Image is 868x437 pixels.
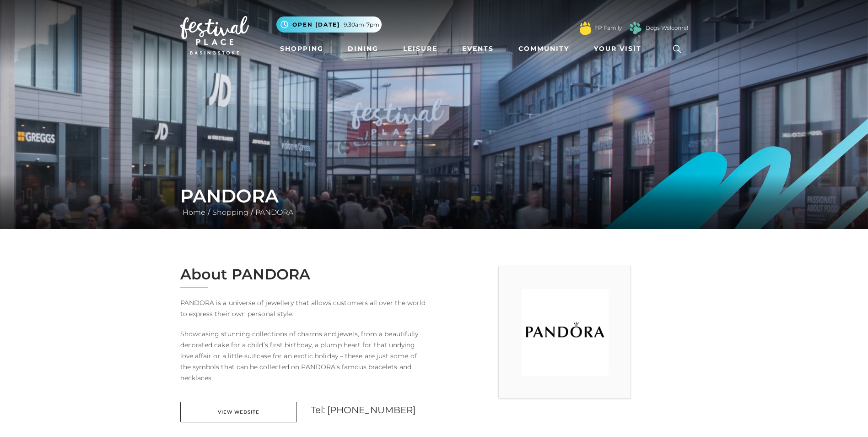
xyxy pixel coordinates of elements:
a: Shopping [210,208,251,217]
span: 9.30am-7pm [344,21,379,29]
a: Shopping [276,40,327,57]
span: Open [DATE] [292,21,340,29]
a: FP Family [594,24,622,32]
a: Community [515,40,573,57]
a: Tel: [PHONE_NUMBER] [311,404,416,415]
a: Dogs Welcome! [646,24,688,32]
span: Your Visit [594,44,642,54]
a: View Website [180,402,297,422]
button: Open [DATE] 9.30am-7pm [276,16,382,33]
a: Dining [344,40,382,57]
h1: PANDORA [180,185,688,207]
a: Your Visit [590,40,650,57]
h2: About PANDORA [180,266,427,283]
a: PANDORA [253,208,296,217]
img: Festival Place Logo [180,16,249,55]
p: Showcasing stunning collections of charms and jewels, from a beautifully decorated cake for a chi... [180,328,427,383]
a: Leisure [399,40,441,57]
a: Events [458,40,497,57]
a: Home [180,208,208,217]
p: PANDORA is a universe of jewellery that allows customers all over the world to express their own ... [180,297,427,319]
div: / / [173,185,695,218]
